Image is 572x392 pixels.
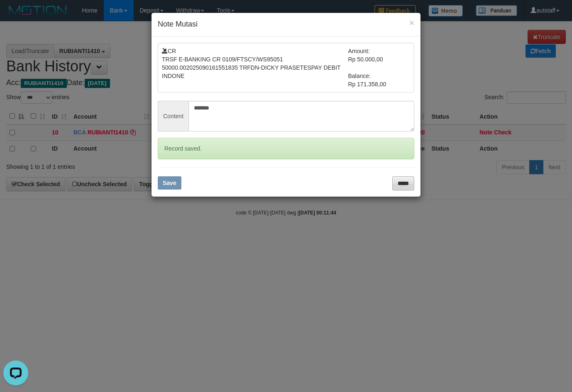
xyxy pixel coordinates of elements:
td: CR TRSF E-BANKING CR 0109/FTSCY/WS95051 50000.002025090161551835 TRFDN-DICKY PRASETESPAY DEBIT IN... [162,47,348,88]
span: Content [158,101,188,131]
div: Record saved. [158,138,414,159]
button: Save [158,176,181,190]
span: Save [163,180,176,186]
h4: Note Mutasi [158,19,414,30]
button: Open LiveChat chat widget [3,3,28,28]
td: Amount: Rp 50.000,00 Balance: Rp 171.358,00 [348,47,411,88]
button: × [409,18,414,27]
